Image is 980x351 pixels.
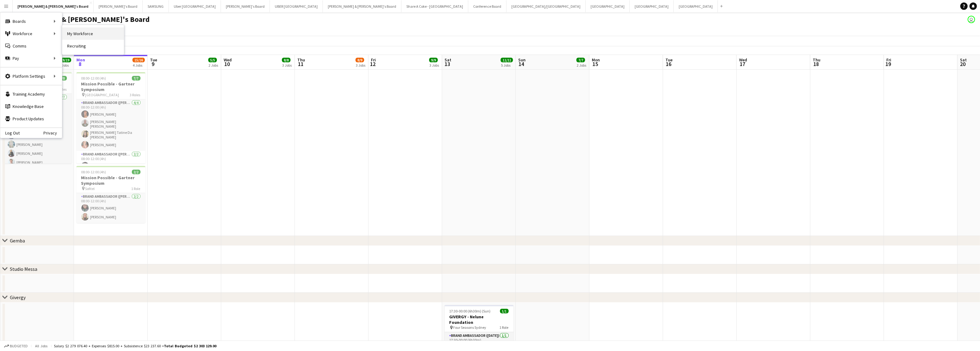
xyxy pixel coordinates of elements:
span: [GEOGRAPHIC_DATA] [85,93,119,97]
a: Knowledge Base [0,100,62,113]
span: Sofitel [85,186,95,191]
h3: GIVERGY - Nelune Foundation [445,314,514,325]
app-card-role: Brand Ambassador ([PERSON_NAME])2/208:00-12:00 (4h)[PERSON_NAME] [76,151,145,181]
span: 19/19 [59,58,71,62]
span: 12 [370,60,376,68]
span: 08:00-12:00 (4h) [81,76,106,81]
h3: Mission Possible - Gartner Symposium [76,81,145,92]
app-job-card: 08:00-12:00 (4h)7/7Mission Possible - Gartner Symposium [GEOGRAPHIC_DATA]3 RolesBrand Ambassador ... [76,72,145,163]
span: Mon [76,57,85,63]
a: Recruiting [62,40,124,52]
div: Studio Messa [10,266,37,272]
a: My Workforce [62,27,124,40]
span: 2/2 [132,170,140,174]
span: Sat [960,57,967,63]
button: [PERSON_NAME]'s Board [221,0,270,12]
div: Salary $2 279 076.40 + Expenses $815.00 + Subsistence $23 237.60 = [54,344,216,348]
div: 4 Jobs [133,63,144,68]
button: Budgeted [3,343,29,349]
a: Log Out [0,130,20,135]
span: Sat [445,57,451,63]
span: 8/8 [282,58,291,62]
app-card-role: Brand Ambassador ([PERSON_NAME])4/408:00-12:00 (4h)[PERSON_NAME][PERSON_NAME] [PERSON_NAME][PERSO... [76,99,145,151]
span: 19 [885,60,891,68]
button: UBER [GEOGRAPHIC_DATA] [270,0,323,12]
span: 8/9 [356,58,364,62]
button: [PERSON_NAME] & [PERSON_NAME]'s Board [13,0,94,12]
span: 16 [665,60,673,68]
span: 17 [738,60,747,68]
button: SAMSUNG [143,0,169,12]
div: Givergy [10,294,26,300]
span: Fri [371,57,376,63]
span: 8 [75,60,85,68]
div: 3 Jobs [356,63,365,68]
span: Sun [518,57,526,63]
span: Tue [665,57,673,63]
button: [PERSON_NAME]'s Board [94,0,143,12]
app-job-card: 08:00-12:00 (4h)2/2Mission Possible - Gartner Symposium Sofitel1 RoleBrand Ambassador ([PERSON_NA... [76,166,145,223]
span: 9/9 [429,58,438,62]
div: 3 Jobs [429,63,439,68]
span: 1 Role [500,325,509,330]
h1: [PERSON_NAME] & [PERSON_NAME]'s Board [5,15,150,24]
span: Wed [224,57,232,63]
app-user-avatar: Andy Husen [968,16,975,23]
span: Wed [739,57,747,63]
button: Share A Coke - [GEOGRAPHIC_DATA] [401,0,468,12]
span: 1/1 [500,309,509,313]
span: 1 Role [132,186,140,191]
button: [GEOGRAPHIC_DATA] [586,0,630,12]
span: 5/5 [208,58,217,62]
span: Budgeted [10,344,28,348]
a: Privacy [43,130,62,135]
span: 15 [591,60,600,68]
span: 11 [296,60,305,68]
div: Workforce [0,27,62,40]
app-card-role: Brand Ambassador ([PERSON_NAME])2/208:00-12:00 (4h)[PERSON_NAME][PERSON_NAME] [76,193,145,223]
span: 11/11 [501,58,513,62]
h3: Mission Possible - Gartner Symposium [76,175,145,186]
a: Training Academy [0,88,62,100]
span: 7/7 [576,58,585,62]
span: Fri [886,57,891,63]
span: 18 [812,60,820,68]
div: 3 Jobs [282,63,292,68]
div: Gemba [10,237,25,244]
span: 15/16 [132,58,145,62]
span: 20 [959,60,967,68]
span: Thu [297,57,305,63]
span: 9 [149,60,157,68]
span: Four Seasons Sydney [453,325,486,330]
span: 8/8 [58,76,67,81]
a: Comms [0,40,62,52]
button: [GEOGRAPHIC_DATA] [630,0,674,12]
button: [PERSON_NAME] & [PERSON_NAME]'s Board [323,0,401,12]
span: 14 [517,60,526,68]
button: [GEOGRAPHIC_DATA] [674,0,718,12]
span: 17:30-00:00 (6h30m) (Sun) [449,309,491,313]
span: 10 [223,60,232,68]
span: 08:00-12:00 (4h) [81,170,106,174]
button: [GEOGRAPHIC_DATA]/[GEOGRAPHIC_DATA] [506,0,586,12]
button: Conference Board [468,0,506,12]
span: 3 Roles [130,93,140,97]
span: All jobs [34,344,49,348]
div: Pay [0,52,62,64]
span: Tue [150,57,157,63]
div: 5 Jobs [501,63,513,68]
span: 7/7 [132,76,140,81]
span: 13 [444,60,451,68]
div: 2 Jobs [209,63,218,68]
span: Total Budgeted $2 303 129.00 [164,344,216,348]
div: Boards [0,15,62,27]
div: Platform Settings [0,70,62,82]
div: 3 Jobs [59,63,71,68]
a: Product Updates [0,113,62,125]
button: Uber [GEOGRAPHIC_DATA] [169,0,221,12]
div: 2 Jobs [577,63,586,68]
span: Mon [592,57,600,63]
span: Thu [813,57,820,63]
